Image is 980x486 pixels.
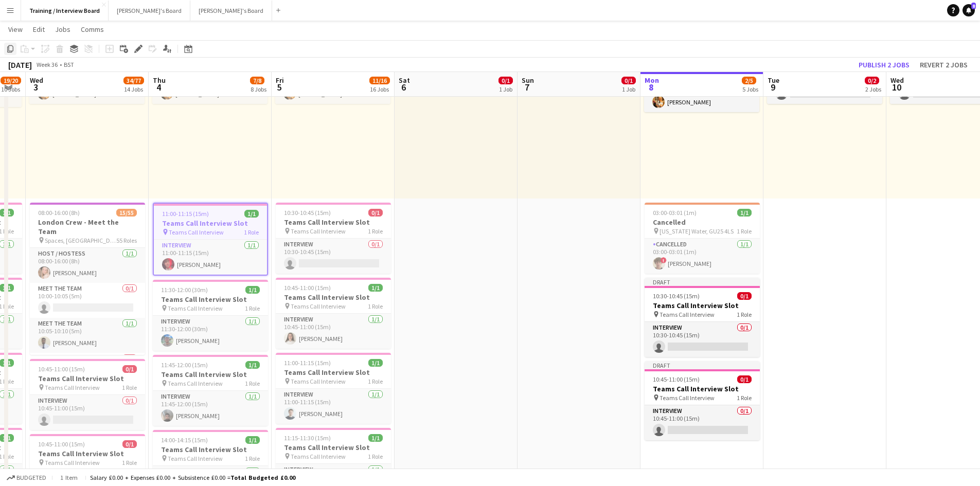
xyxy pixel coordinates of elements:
div: 10:45-11:00 (15m)1/1Teams Call Interview Slot Teams Call Interview1 RoleInterview1/110:45-11:00 (... [276,278,391,349]
span: Teams Call Interview [291,227,346,235]
app-card-role: Meet The Team0/110:00-10:05 (5m) [30,283,145,318]
app-job-card: Draft10:45-11:00 (15m)0/1Teams Call Interview Slot Teams Call Interview1 RoleInterview0/110:45-11... [645,361,760,440]
button: Budgeted [5,472,48,483]
span: 0/1 [122,440,137,448]
span: 1 Role [244,228,259,236]
span: Teams Call Interview [45,384,100,391]
span: 03:00-03:01 (1m) [653,209,697,217]
app-job-card: 03:00-03:01 (1m)1/1Cancelled [US_STATE] Water, GU25 4LS1 RoleCancelled1/103:00-03:01 (1m)![PERSON... [645,203,760,274]
h3: Teams Call Interview Slot [30,374,145,383]
span: Mon [645,76,659,85]
app-job-card: 10:45-11:00 (15m)0/1Teams Call Interview Slot Teams Call Interview1 RoleInterview0/110:45-11:00 (... [30,359,145,430]
h3: Teams Call Interview Slot [276,218,391,227]
div: 08:00-16:00 (8h)15/55London Crew - Meet the Team Spaces, [GEOGRAPHIC_DATA], [STREET_ADDRESS][PERS... [30,203,145,355]
span: Week 36 [34,61,60,68]
span: Teams Call Interview [291,453,346,460]
span: 7/8 [250,77,264,84]
h3: London Crew - Meet the Team [30,218,145,236]
h3: Teams Call Interview Slot [153,295,268,304]
app-job-card: Draft10:30-10:45 (15m)0/1Teams Call Interview Slot Teams Call Interview1 RoleInterview0/110:30-10... [645,278,760,357]
div: 10:30-10:45 (15m)0/1Teams Call Interview Slot Teams Call Interview1 RoleInterview0/110:30-10:45 (... [276,203,391,274]
span: 1 Role [737,394,752,402]
span: 0/1 [122,365,137,373]
span: 1 Role [737,227,752,235]
span: Thu [153,76,166,85]
button: Revert 2 jobs [916,58,972,71]
span: 0/1 [737,292,752,300]
span: 10 [889,81,904,93]
h3: Teams Call Interview Slot [153,445,268,454]
h3: Teams Call Interview Slot [30,449,145,458]
span: 1/1 [368,434,383,442]
app-card-role: Interview1/111:00-11:15 (15m)[PERSON_NAME] [154,240,267,275]
span: 1/1 [245,286,260,294]
span: 1 Role [368,227,383,235]
a: View [4,23,27,36]
app-job-card: 11:00-11:15 (15m)1/1Teams Call Interview Slot Teams Call Interview1 RoleInterview1/111:00-11:15 (... [153,203,268,276]
span: Fri [276,76,284,85]
h3: Teams Call Interview Slot [276,443,391,452]
div: [DATE] [8,60,32,70]
div: Draft [645,361,760,369]
h3: Teams Call Interview Slot [645,384,760,393]
span: [US_STATE] Water, GU25 4LS [660,227,734,235]
app-card-role: Meet The Team1/110:05-10:10 (5m)[PERSON_NAME] [30,318,145,353]
span: 0/1 [737,375,752,383]
div: 1 Job [499,85,512,93]
span: 1 item [57,474,81,481]
app-card-role: Interview0/110:30-10:45 (15m) [645,322,760,357]
h3: Teams Call Interview Slot [153,370,268,379]
h3: Teams Call Interview Slot [645,301,760,310]
span: Total Budgeted £0.00 [230,474,295,481]
h3: Teams Call Interview Slot [276,293,391,302]
span: 10:45-11:00 (15m) [653,375,700,383]
span: Teams Call Interview [291,377,346,385]
span: 0/2 [865,77,879,84]
span: 9 [766,81,779,93]
span: 11:30-12:00 (30m) [161,286,208,294]
span: 1 Role [245,380,260,387]
a: Comms [77,23,108,36]
div: Draft [645,278,760,286]
span: 0/1 [621,77,636,84]
div: 8 Jobs [251,85,266,93]
span: 1 Role [122,384,137,391]
span: Edit [33,25,45,34]
span: Sun [522,76,534,85]
span: 1 Role [737,311,752,318]
span: 11:00-11:15 (15m) [284,359,331,367]
a: 8 [963,4,975,16]
span: 7 [520,81,534,93]
span: 15/55 [116,209,137,217]
span: Wed [30,76,43,85]
app-card-role: Interview1/111:45-12:00 (15m)[PERSON_NAME] [153,391,268,426]
div: 5 Jobs [742,85,758,93]
span: 1 Role [245,304,260,312]
app-job-card: 11:30-12:00 (30m)1/1Teams Call Interview Slot Teams Call Interview1 RoleInterview1/111:30-12:00 (... [153,280,268,351]
span: 3 [28,81,43,93]
span: 4 [151,81,166,93]
button: [PERSON_NAME]'s Board [109,1,190,21]
app-card-role: Meet The Team0/1 [30,353,145,388]
app-job-card: 11:45-12:00 (15m)1/1Teams Call Interview Slot Teams Call Interview1 RoleInterview1/111:45-12:00 (... [153,355,268,426]
span: 1/1 [737,209,752,217]
span: 1/1 [244,210,259,218]
span: Sat [399,76,410,85]
span: Tue [768,76,779,85]
app-card-role: Interview1/111:30-12:00 (30m)[PERSON_NAME] [153,316,268,351]
span: Teams Call Interview [660,394,715,402]
span: 11:15-11:30 (15m) [284,434,331,442]
div: 14 Jobs [124,85,144,93]
div: BST [64,61,74,68]
span: View [8,25,23,34]
h3: Teams Call Interview Slot [154,219,267,228]
app-card-role: Host / Hostess1/108:00-16:00 (8h)[PERSON_NAME] [30,248,145,283]
span: 10:30-10:45 (15m) [653,292,700,300]
div: 10 Jobs [1,85,21,93]
span: 0/1 [368,209,383,217]
span: 2/5 [742,77,756,84]
span: 8 [971,3,976,9]
div: 1 Job [622,85,635,93]
span: 10:45-11:00 (15m) [38,365,85,373]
